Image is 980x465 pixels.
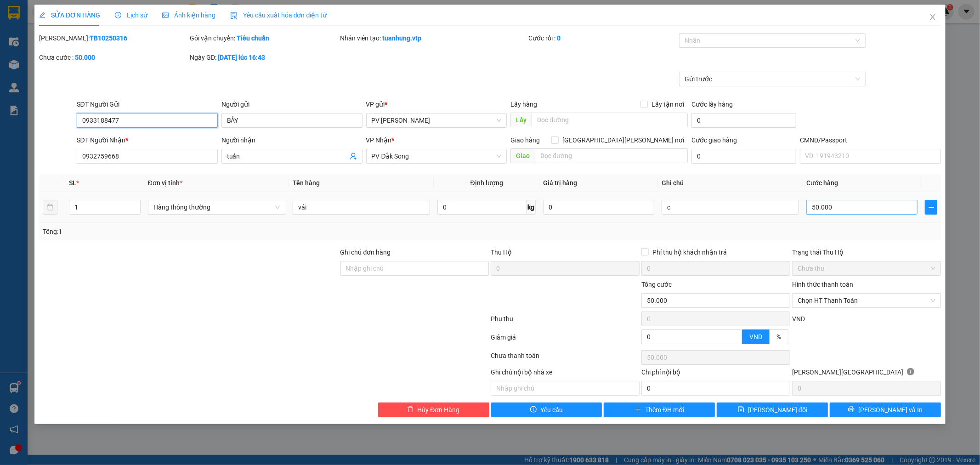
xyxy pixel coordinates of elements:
[798,261,935,275] span: Chưa thu
[792,315,805,323] span: VND
[925,204,937,211] span: plus
[9,21,21,44] img: logo
[527,200,536,215] span: kg
[39,52,188,62] div: Chưa cước :
[87,41,130,48] span: 16:04:55 [DATE]
[635,406,641,414] span: plus
[366,99,507,109] div: VP gửi
[925,200,937,215] button: plus
[848,406,855,414] span: printer
[417,405,459,415] span: Hủy Đơn Hàng
[93,34,130,41] span: TB10250315
[717,403,828,417] button: save[PERSON_NAME] đổi
[792,281,853,288] label: Hình thức thanh toán
[470,179,503,187] span: Định lượng
[39,12,45,18] span: edit
[230,11,327,19] span: Yêu cầu xuất hóa đơn điện tử
[691,113,796,128] input: Cước lấy hàng
[858,405,923,415] span: [PERSON_NAME] và In
[510,148,535,163] span: Giao
[691,136,737,144] label: Cước giao hàng
[230,12,238,19] img: icon
[907,368,914,375] span: info-circle
[800,135,941,145] div: CMND/Passport
[293,179,320,187] span: Tên hàng
[510,101,537,108] span: Lấy hàng
[648,99,688,109] span: Lấy tận nơi
[69,179,76,187] span: SL
[830,403,941,417] button: printer[PERSON_NAME] và In
[792,247,941,257] div: Trạng thái Thu Hộ
[748,405,807,415] span: [PERSON_NAME] đổi
[491,403,602,417] button: exclamation-circleYêu cầu
[190,52,339,62] div: Ngày GD:
[115,11,147,19] span: Lịch sử
[641,281,672,288] span: Tổng cước
[90,34,127,42] b: TB10250316
[491,381,640,396] input: Nhập ghi chú
[92,64,128,74] span: PV [PERSON_NAME]
[685,72,860,86] span: Gửi trước
[77,99,218,109] div: SĐT Người Gửi
[9,64,19,77] span: Nơi gửi:
[378,403,489,417] button: deleteHủy Đơn Hàng
[491,367,640,381] div: Ghi chú nội bộ nhà xe
[75,54,95,61] b: 50.000
[366,136,392,144] span: VP Nhận
[383,34,422,42] b: tuanhung.vtp
[510,136,540,144] span: Giao hàng
[237,34,269,42] b: Tiêu chuẩn
[543,179,577,187] span: Giá trị hàng
[641,367,790,381] div: Chi phí nội bộ
[559,135,688,145] span: [GEOGRAPHIC_DATA][PERSON_NAME] nơi
[528,33,677,43] div: Cước rồi :
[691,101,733,108] label: Cước lấy hàng
[340,261,489,276] input: Ghi chú đơn hàng
[510,113,532,127] span: Lấy
[32,55,107,62] strong: BIÊN NHẬN GỬI HÀNG HOÁ
[39,33,188,43] div: [PERSON_NAME]:
[162,12,169,18] span: picture
[798,294,935,307] span: Chọn HT Thanh Toán
[540,405,563,415] span: Yêu cầu
[190,33,339,43] div: Gói vận chuyển:
[70,64,85,77] span: Nơi nhận:
[532,113,688,127] input: Dọc đường
[530,406,537,414] span: exclamation-circle
[645,405,684,415] span: Thêm ĐH mới
[604,403,715,417] button: plusThêm ĐH mới
[218,54,265,61] b: [DATE] lúc 16:43
[162,11,215,19] span: Ảnh kiện hàng
[350,153,357,160] span: user-add
[738,406,744,414] span: save
[662,200,799,215] input: Ghi Chú
[372,113,502,127] span: PV Tân Bình
[490,332,641,348] div: Giảm giá
[649,247,731,257] span: Phí thu hộ khách nhận trả
[407,406,414,414] span: delete
[115,12,121,18] span: clock-circle
[792,367,941,381] div: [PERSON_NAME][GEOGRAPHIC_DATA]
[691,149,796,164] input: Cước giao hàng
[43,200,57,215] button: delete
[221,99,363,109] div: Người gửi
[340,249,391,256] label: Ghi chú đơn hàng
[372,149,502,163] span: PV Đắk Song
[153,200,280,214] span: Hàng thông thường
[43,227,378,237] div: Tổng: 1
[77,135,218,145] div: SĐT Người Nhận
[31,67,67,77] span: PV [PERSON_NAME]
[148,179,182,187] span: Đơn vị tính
[39,11,100,19] span: SỬA ĐƠN HÀNG
[535,148,688,163] input: Dọc đường
[557,34,561,42] b: 0
[340,33,527,43] div: Nhân viên tạo:
[491,249,512,256] span: Thu Hộ
[658,174,803,192] th: Ghi chú
[776,333,781,340] span: %
[24,15,74,49] strong: CÔNG TY TNHH [GEOGRAPHIC_DATA] 214 QL13 - P.26 - Q.BÌNH THẠNH - TP HCM 1900888606
[221,135,363,145] div: Người nhận
[749,333,762,340] span: VND
[490,351,641,367] div: Chưa thanh toán
[920,5,946,30] button: Close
